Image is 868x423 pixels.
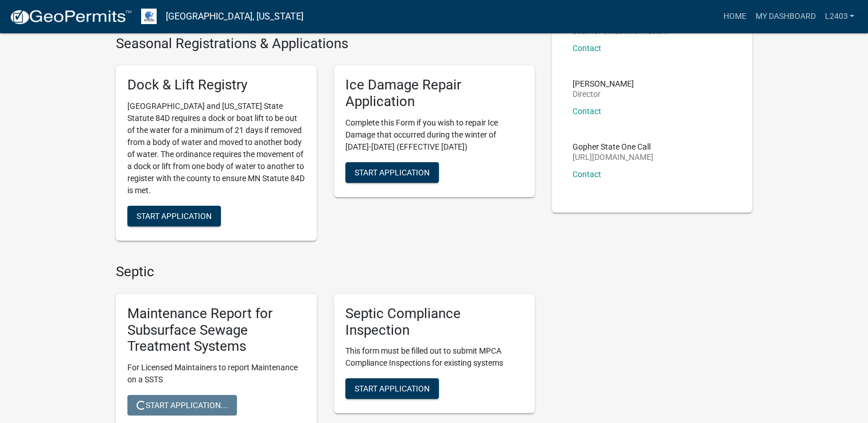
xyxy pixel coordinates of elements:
[116,36,535,52] h4: Seasonal Registrations & Applications
[750,6,820,28] a: My Dashboard
[573,44,601,53] a: Contact
[573,80,634,88] p: [PERSON_NAME]
[345,117,523,153] p: Complete this Form if you wish to repair Ice Damage that occurred during the winter of [DATE]-[DA...
[345,77,523,110] h5: Ice Damage Repair Application
[573,107,601,116] a: Contact
[355,167,430,177] span: Start Application
[355,384,430,393] span: Start Application
[127,206,221,226] button: Start Application
[345,305,523,339] h5: Septic Compliance Inspection
[573,170,601,179] a: Contact
[137,401,228,410] span: Start Application...
[345,345,523,369] p: This form must be filled out to submit MPCA Compliance Inspections for existing systems
[127,100,305,197] p: [GEOGRAPHIC_DATA] and [US_STATE] State Statute 84D requires a dock or boat lift to be out of the ...
[127,362,305,386] p: For Licensed Maintainers to report Maintenance on a SSTS
[345,162,439,183] button: Start Application
[573,90,634,98] p: Director
[127,77,305,93] h5: Dock & Lift Registry
[141,9,157,24] img: Otter Tail County, Minnesota
[127,395,237,416] button: Start Application...
[573,153,653,161] p: [URL][DOMAIN_NAME]
[116,264,535,280] h4: Septic
[573,143,653,151] p: Gopher State One Call
[345,378,439,399] button: Start Application
[127,305,305,355] h5: Maintenance Report for Subsurface Sewage Treatment Systems
[718,6,750,28] a: Home
[820,6,859,28] a: L2403
[166,7,303,26] a: [GEOGRAPHIC_DATA], [US_STATE]
[137,211,212,221] span: Start Application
